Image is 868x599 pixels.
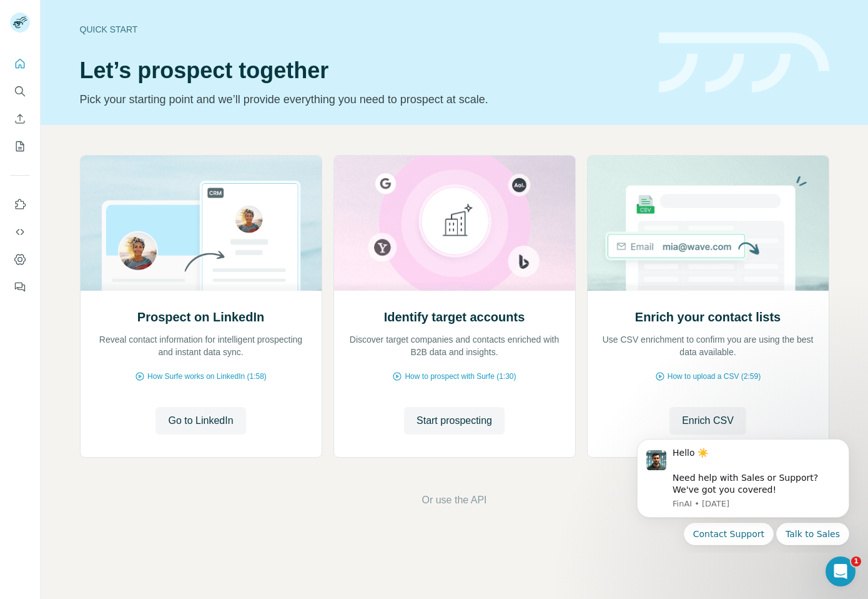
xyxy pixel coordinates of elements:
[168,413,233,428] span: Go to LinkedIn
[659,33,829,93] img: banner
[10,276,30,298] button: Feedback
[80,23,644,36] div: Quick start
[417,413,492,428] span: Start prospecting
[147,371,267,382] span: How Surfe works on LinkedIn (1:58)
[10,248,30,271] button: Dashboard
[80,58,644,83] h1: Let’s prospect together
[10,135,30,158] button: My lists
[347,333,563,358] p: Discover target companies and contacts enriched with B2B data and insights.
[155,407,245,435] button: Go to LinkedIn
[10,108,30,130] button: Enrich CSV
[404,407,505,435] button: Start prospecting
[405,371,516,382] span: How to prospect with Surfe (1:30)
[587,156,829,291] img: Enrich your contact lists
[384,308,525,326] h2: Identify target accounts
[333,156,576,291] img: Identify target accounts
[682,413,734,428] span: Enrich CSV
[668,371,761,382] span: How to upload a CSV (2:59)
[826,556,856,586] iframe: Intercom live chat
[93,333,309,358] p: Reveal contact information for intelligent prospecting and instant data sync.
[80,91,644,108] p: Pick your starting point and we’ll provide everything you need to prospect at scale.
[618,428,868,553] iframe: Intercom notifications message
[600,333,816,358] p: Use CSV enrichment to confirm you are using the best data available.
[10,80,30,103] button: Search
[10,193,30,216] button: Use Surfe on LinkedIn
[137,308,264,326] h2: Prospect on LinkedIn
[80,156,322,291] img: Prospect on LinkedIn
[635,308,781,326] h2: Enrich your contact lists
[851,556,861,566] span: 1
[10,53,30,75] button: Quick start
[669,407,746,435] button: Enrich CSV
[422,493,486,508] button: Or use the API
[10,221,30,243] button: Use Surfe API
